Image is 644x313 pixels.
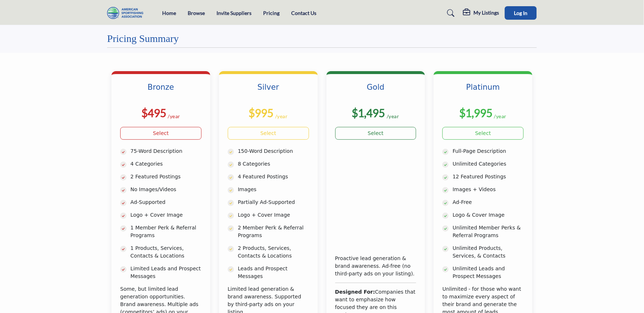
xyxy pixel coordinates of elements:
[291,10,316,16] a: Contact Us
[130,173,202,181] p: 2 Featured Postings
[453,147,524,155] p: Full-Page Description
[141,106,166,119] b: $495
[440,7,460,19] a: Search
[130,198,202,206] p: Ad-Supported
[387,113,399,119] sub: /year
[228,127,309,140] a: Select
[107,32,179,45] h2: Pricing Summary
[453,198,524,206] p: Ad-Free
[335,255,417,278] p: Proactive lead generation & brand awareness. Ad-free (no third-party ads on your listing).
[238,265,309,280] p: Leads and Prospect Messages
[453,186,524,193] p: Images + Videos
[238,186,309,193] p: Images
[130,211,202,219] p: Logo + Cover Image
[238,224,309,239] p: 2 Member Perk & Referral Programs
[453,173,524,181] p: 12 Featured Postings
[162,10,176,16] a: Home
[107,7,147,19] img: Site Logo
[335,127,417,140] a: Select
[442,83,524,101] h3: Platinum
[453,265,524,280] p: Unlimited Leads and Prospect Messages
[453,160,524,168] p: Unlimited Categories
[453,211,524,219] p: Logo & Cover Image
[335,289,375,295] b: Designed For:
[335,83,417,101] h3: Gold
[238,244,309,260] p: 2 Products, Services, Contacts & Locations
[463,9,499,18] div: My Listings
[505,6,537,20] button: Log In
[168,113,180,119] sub: /year
[216,10,251,16] a: Invite Suppliers
[238,173,309,181] p: 4 Featured Postings
[120,127,202,140] a: Select
[460,106,493,119] b: $1,995
[228,83,309,101] h3: Silver
[130,244,202,260] p: 1 Products, Services, Contacts & Locations
[130,224,202,239] p: 1 Member Perk & Referral Programs
[249,106,274,119] b: $995
[494,113,507,119] sub: /year
[238,160,309,168] p: 8 Categories
[442,127,524,140] a: Select
[263,10,280,16] a: Pricing
[453,244,524,260] p: Unlimited Products, Services, & Contacts
[120,83,202,101] h3: Bronze
[130,186,202,193] p: No Images/Videos
[188,10,205,16] a: Browse
[238,198,309,206] p: Partially Ad-Supported
[238,211,309,219] p: Logo + Cover Image
[352,106,385,119] b: $1,495
[238,147,309,155] p: 150-Word Description
[275,113,288,119] sub: /year
[130,160,202,168] p: 4 Categories
[514,10,528,16] span: Log In
[453,224,524,239] p: Unlimited Member Perks & Referral Programs
[130,147,202,155] p: 75-Word Description
[130,265,202,280] p: Limited Leads and Prospect Messages
[474,9,499,16] h5: My Listings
